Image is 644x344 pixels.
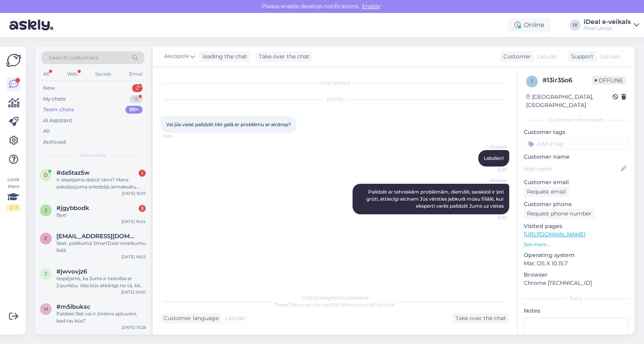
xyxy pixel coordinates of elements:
[600,53,620,61] span: Latvian
[524,241,628,248] p: See more ...
[43,106,74,114] div: Team chats
[56,205,89,212] span: #jgybbodk
[121,219,146,225] div: [DATE] 16:24
[484,155,504,161] span: Labdien!
[524,279,628,287] p: Chrome [TECHNICAL_ID]
[584,19,631,25] div: iDeal e-veikals
[360,3,383,10] span: Enable
[478,215,507,221] span: 12:38
[43,127,50,135] div: All
[132,84,143,92] div: 2
[49,54,98,62] span: Search customers
[478,144,507,150] span: Akropole
[584,25,631,31] div: iDeal Latvija
[94,69,113,79] div: Socials
[524,138,628,150] input: Add a tag
[508,18,551,32] div: Online
[524,165,619,173] input: Add name
[526,93,613,109] div: [GEOGRAPHIC_DATA], [GEOGRAPHIC_DATA]
[225,314,245,322] span: Latvian
[125,106,143,114] div: 99+
[45,207,47,213] span: j
[121,254,146,260] div: [DATE] 16:02
[302,295,369,301] span: Chat is assigned to Akropole
[161,80,509,87] div: Chat started
[568,53,593,61] div: Support
[56,176,146,190] div: Ir iespējams dabūt tāmi? Mans pakalpojuma sniedzējs atmaksātu man šo remontu, bet viņi jautā tāmi
[43,117,72,125] div: AI Assistant
[256,51,313,62] div: Take over the chat
[524,271,628,279] p: Browser
[45,271,47,277] span: j
[531,78,533,84] span: 1
[524,153,628,161] p: Customer name
[524,116,628,123] div: Customer information
[56,233,138,240] span: endijsozols@inbox.lv
[524,222,628,230] p: Visited pages
[6,53,21,68] img: Askly Logo
[537,53,557,61] span: Latvian
[56,169,90,176] span: #da5taz5w
[128,69,144,79] div: Email
[44,306,48,312] span: m
[584,19,639,31] a: iDeal e-veikalsiDeal Latvija
[275,302,395,308] span: Press to take control of the chat
[139,205,146,212] div: 3
[56,303,90,310] span: #m5lbuksc
[478,177,507,183] span: Akropole
[500,53,531,61] div: Customer
[524,251,628,259] p: Operating system
[199,53,247,61] div: leading the chat
[524,208,595,219] div: Request phone number
[42,69,51,79] div: All
[288,302,333,308] i: 'Take over the chat'
[161,96,509,103] div: [DATE]
[524,295,628,302] div: Extra
[543,76,592,85] div: # 13ir35o6
[56,268,87,275] span: #jwvovjz6
[524,259,628,268] p: Mac OS X 10.15.7
[56,212,146,219] div: Bye!
[122,190,146,196] div: [DATE] 16:35
[478,167,507,173] span: 12:37
[524,178,628,186] p: Customer email
[44,235,47,241] span: e
[166,121,291,127] span: Vai jūs varat palīdzēt tikt galā ar problēmu ar airdrop?
[524,231,585,238] a: [URL][DOMAIN_NAME]
[43,138,66,146] div: Archived
[139,170,146,177] div: 1
[164,52,189,61] span: Akropole
[524,128,628,136] p: Customer tags
[570,20,581,31] div: IV
[366,189,505,209] span: Palīdzēt ar tehniskām problēmām, diemžēl, sarakstē ir ļoti grūti, attiecīgi aicinam Jūs vērsties ...
[524,307,628,315] p: Notes
[130,95,143,103] div: 16
[56,275,146,289] div: Iespējams, ka Jums ir taisnība ar 2.punktu. Viss būs atkārīgs no tā, kādā daudzumā tiks atsūtītas...
[56,240,146,254] div: Skat. pielikumā SmartDeal noteikumu failā
[43,95,65,103] div: My chats
[80,152,107,159] span: Team chats
[452,313,509,324] div: Take over the chat
[161,314,219,322] div: Customer language
[6,176,20,211] div: Look Here
[163,133,192,139] span: 11:26
[122,324,146,330] div: [DATE] 15:28
[65,69,79,79] div: Web
[44,172,48,178] span: d
[121,289,146,295] div: [DATE] 16:00
[524,200,628,208] p: Customer phone
[43,84,55,92] div: New
[524,186,569,197] div: Request email
[6,204,20,211] div: 2 / 3
[56,310,146,324] div: Paldies! Bet vai ir zināms aptuveni, kad tas būs?
[592,76,626,85] span: Offline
